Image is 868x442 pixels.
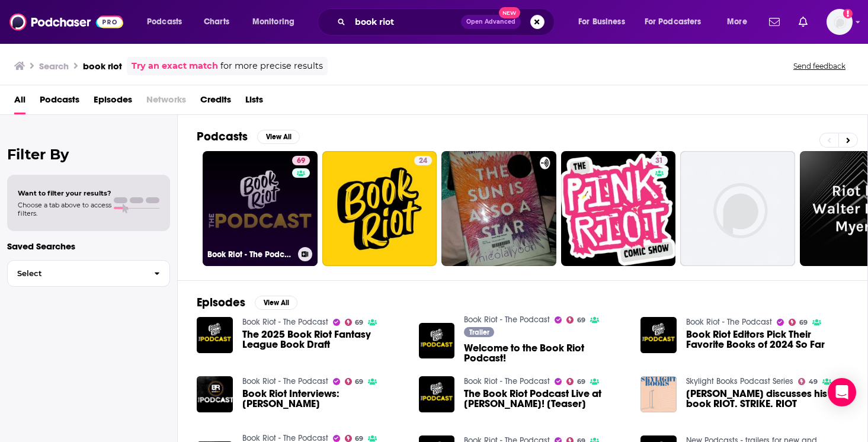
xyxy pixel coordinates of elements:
span: Networks [146,90,186,114]
a: Charts [196,12,236,31]
img: The Book Riot Podcast Live at Powell's! [Teaser] [419,376,455,412]
a: Book Riot - The Podcast [242,376,328,386]
span: For Business [578,14,625,30]
span: New [499,7,520,18]
a: Episodes [94,90,132,114]
a: Podcasts [40,90,79,114]
span: More [727,14,747,30]
span: Choose a tab above to access filters. [18,201,111,217]
a: The 2025 Book Riot Fantasy League Book Draft [242,329,405,350]
img: Book Riot Interviews: Zen Cho [197,376,233,412]
span: Trailer [469,329,489,336]
span: Select [8,270,145,277]
div: Open Intercom Messenger [828,378,856,406]
a: Book Riot - The Podcast [686,317,772,327]
h3: Search [39,60,69,72]
a: Credits [200,90,231,114]
h3: Book Riot - The Podcast [207,249,293,260]
button: Select [7,260,170,287]
button: open menu [719,12,762,31]
img: Book Riot Editors Pick Their Favorite Books of 2024 So Far [640,317,677,353]
a: Skylight Books Podcast Series [686,376,793,386]
a: 69Book Riot - The Podcast [203,151,318,266]
a: Book Riot - The Podcast [464,315,550,325]
h2: Podcasts [197,129,248,144]
input: Search podcasts, credits, & more... [350,12,461,31]
span: 69 [577,379,585,385]
span: 31 [655,155,663,167]
button: open menu [244,12,310,31]
a: Book Riot - The Podcast [464,376,550,386]
a: All [14,90,25,114]
img: Podchaser - Follow, Share and Rate Podcasts [9,11,123,33]
a: Welcome to the Book Riot Podcast! [464,343,626,363]
img: User Profile [827,9,853,35]
span: Monitoring [252,14,294,30]
span: 69 [297,155,305,167]
button: View All [255,296,297,310]
button: Open AdvancedNew [461,15,521,29]
a: 49 [798,378,818,385]
span: [PERSON_NAME] discusses his book RIOT. STRIKE. RIOT [686,389,848,409]
img: JOSHUA CLOVER discusses his book RIOT. STRIKE. RIOT [640,376,677,412]
span: 69 [355,379,363,385]
h2: Filter By [7,146,170,163]
a: Try an exact match [132,59,218,73]
a: EpisodesView All [197,295,297,310]
span: 69 [799,320,808,325]
span: 69 [355,320,363,325]
a: 69 [566,316,585,324]
a: 69 [345,378,364,385]
a: 69 [566,378,585,385]
span: Open Advanced [466,19,515,25]
a: Book Riot Interviews: Zen Cho [242,389,405,409]
span: 49 [809,379,818,385]
a: Show notifications dropdown [764,12,784,32]
a: Welcome to the Book Riot Podcast! [419,323,455,359]
h2: Episodes [197,295,245,310]
p: Saved Searches [7,241,170,252]
a: 69 [345,319,364,326]
span: Want to filter your results? [18,189,111,197]
button: Send feedback [790,61,849,71]
svg: Add a profile image [843,9,853,18]
a: 24 [322,151,437,266]
a: JOSHUA CLOVER discusses his book RIOT. STRIKE. RIOT [686,389,848,409]
button: open menu [570,12,640,31]
h3: book riot [83,60,122,72]
a: The Book Riot Podcast Live at Powell's! [Teaser] [464,389,626,409]
span: Charts [204,14,229,30]
span: Book Riot Editors Pick Their Favorite Books of 2024 So Far [686,329,848,350]
img: The 2025 Book Riot Fantasy League Book Draft [197,317,233,353]
a: Lists [245,90,263,114]
span: Logged in as hbgcommunications [827,9,853,35]
span: Podcasts [147,14,182,30]
button: View All [257,130,300,144]
a: 31 [561,151,676,266]
button: open menu [637,12,719,31]
a: 69 [789,319,808,326]
a: 24 [414,156,432,165]
a: PodcastsView All [197,129,300,144]
span: for more precise results [220,59,323,73]
span: 69 [355,436,363,441]
span: The Book Riot Podcast Live at [PERSON_NAME]! [Teaser] [464,389,626,409]
span: 24 [419,155,427,167]
span: 69 [577,318,585,323]
a: 69 [345,435,364,442]
button: open menu [139,12,197,31]
a: Book Riot - The Podcast [242,317,328,327]
a: Show notifications dropdown [794,12,812,32]
a: 31 [651,156,668,165]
